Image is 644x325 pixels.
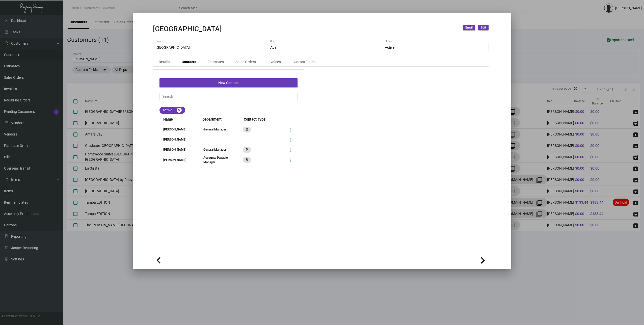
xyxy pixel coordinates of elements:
mat-chip: P [243,147,251,153]
span: Contact Type [240,117,298,122]
div: General Manager [203,127,226,132]
span: Edit [481,25,486,30]
span: Name [159,117,194,122]
h2: [GEOGRAPHIC_DATA] [153,25,222,33]
mat-chip: Active [159,107,185,114]
span: New Contact [218,81,239,85]
input: Search [162,95,295,99]
div: Details [159,59,170,65]
span: Email [465,25,473,30]
button: Edit [478,25,489,30]
div: 0.51.2 [30,313,40,319]
div: Contacts [182,59,196,65]
div: Current version: [2,313,28,319]
div: Sales Orders [235,59,256,65]
div: Custom Fields [292,59,315,65]
mat-icon: cancel [176,107,182,113]
div: [PERSON_NAME] [159,137,194,142]
span: Department [199,117,233,122]
button: Email [463,25,475,30]
div: Estimates [208,59,224,65]
mat-chip: S [243,127,251,132]
div: [PERSON_NAME] [159,147,194,152]
div: Invoices [267,59,281,65]
button: New Contact [159,78,298,87]
div: General Manager [203,147,226,152]
span: Active [385,45,394,49]
div: [PERSON_NAME] [159,127,194,132]
mat-chip: B [243,157,251,163]
div: [PERSON_NAME] [159,158,194,162]
div: Accounts Payable Manager [203,155,230,165]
